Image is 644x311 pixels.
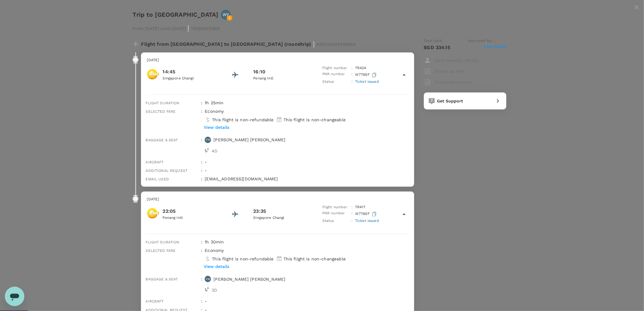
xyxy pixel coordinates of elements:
span: Additional request [146,169,188,173]
span: | [187,24,189,32]
p: YW [206,277,210,281]
div: : [199,156,202,165]
p: WY [223,12,229,18]
iframe: Button to launch messaging window [5,287,24,306]
img: Scoot [147,68,159,80]
h6: Trip to [GEOGRAPHIC_DATA] [133,10,219,19]
span: Get Support [437,99,463,103]
p: This flight is non-changeable [283,256,346,262]
p: Flight number [322,65,349,71]
p: 22:05 [163,208,217,215]
p: economy [205,108,224,114]
p: : [351,71,353,79]
span: | [313,40,315,48]
div: : [199,165,202,173]
span: Email used [146,177,169,181]
p: 16:10 [253,68,265,75]
p: Download invoice [435,79,471,85]
span: Aircraft [146,299,164,303]
p: SGD 334.15 [424,44,451,51]
p: economy [205,247,224,253]
p: W7765F [355,210,378,218]
div: : [199,106,202,134]
p: [PERSON_NAME] [PERSON_NAME] [213,276,285,282]
p: 23:35 [253,208,266,215]
p: [EMAIL_ADDRESS][DOMAIN_NAME] [205,176,409,182]
p: Penang Intl [253,75,308,82]
p: [DATE] [147,196,408,202]
img: seat-icon [205,148,209,152]
span: Ticket issued [355,79,379,84]
p: : [351,218,353,224]
span: Flight duration [146,240,179,244]
span: Ticket issued [355,219,379,223]
p: : [351,65,353,71]
span: Baggage & seat [146,277,178,281]
p: This flight is non-refundable [212,117,273,123]
span: Selected fare [146,109,176,114]
p: Status [322,79,349,85]
div: : [199,273,202,296]
p: Penang Intl [163,215,217,221]
p: : [351,210,353,218]
p: View details [204,263,229,269]
p: 14:45 [163,68,217,75]
div: : [199,173,202,182]
p: From [DATE] until [DATE] TR2509231831 [133,22,220,33]
img: seat-icon [205,287,209,292]
div: - [202,165,409,173]
span: Total paid [424,38,442,44]
p: TR 424 [355,65,366,71]
p: [PERSON_NAME] [PERSON_NAME] [213,137,285,143]
span: Flight duration [146,101,179,105]
p: 3 D [212,287,217,293]
p: PNR number [322,210,349,218]
span: Baggage & seat [146,138,178,142]
p: View traveller details [435,57,479,63]
p: TR 417 [355,204,366,210]
div: - [202,296,409,304]
p: PNR number [322,71,349,79]
p: : [351,204,353,210]
div: - [202,156,409,165]
p: 4 D [212,148,217,154]
p: [DATE] [147,57,408,63]
p: Flight number [322,204,349,210]
p: 1h 25min [205,100,409,106]
div: : [199,245,202,273]
div: : [199,97,202,106]
p: View details [204,124,229,130]
p: This flight is non-changeable [283,117,346,123]
div: : [199,296,202,304]
span: Aircraft [146,160,164,164]
div: : [199,236,202,245]
div: : [199,134,202,156]
p: : [351,79,353,85]
span: View details [484,44,506,51]
p: YW [206,138,210,142]
p: W7765F [355,71,378,79]
p: 1h 30min [205,239,409,245]
img: Scoot [147,207,159,219]
span: A20250923495803 [316,42,356,47]
span: Approved by [468,38,506,44]
p: Singapore Changi [163,75,217,82]
span: Selected fare [146,249,176,253]
p: Singapore Changi [253,215,308,221]
p: Export as PDF [435,68,465,74]
p: This flight is non-refundable [212,256,273,262]
p: Flight from [GEOGRAPHIC_DATA] to [GEOGRAPHIC_DATA] (roundtrip) [141,38,356,49]
p: Status [322,218,349,224]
